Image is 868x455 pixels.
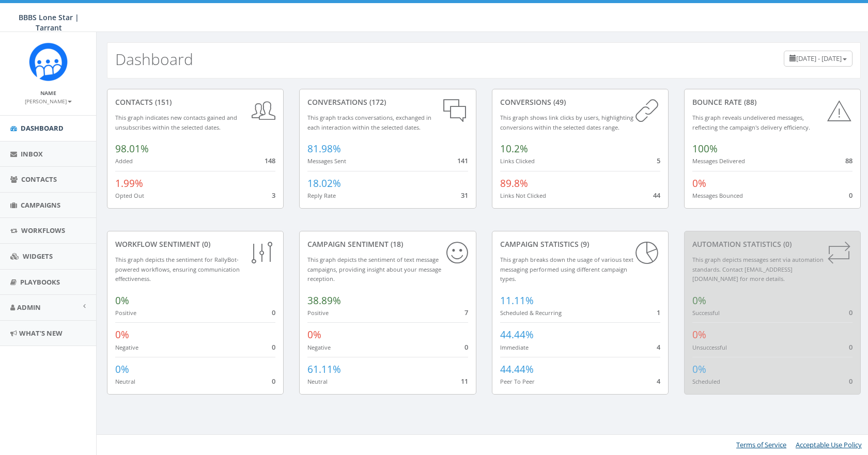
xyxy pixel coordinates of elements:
[21,123,64,133] span: Dashboard
[500,114,633,131] small: This graph shows link clicks by users, highlighting conversions within the selected dates range.
[849,191,853,200] span: 0
[457,156,468,165] span: 141
[21,200,60,210] span: Campaigns
[40,89,56,97] small: Name
[115,157,133,165] small: Added
[23,252,53,261] span: Widgets
[692,343,727,351] small: Unsuccessful
[115,239,275,249] div: Workflow Sentiment
[692,256,824,283] small: This graph depicts messages sent via automation standards. Contact [EMAIL_ADDRESS][DOMAIN_NAME] f...
[19,328,63,338] span: What's New
[272,376,275,386] span: 0
[464,342,468,352] span: 0
[20,277,60,287] span: Playbooks
[25,96,72,105] a: [PERSON_NAME]
[115,363,129,376] span: 0%
[307,97,468,107] div: conversations
[692,309,720,317] small: Successful
[307,256,441,283] small: This graph depicts the sentiment of text message campaigns, providing insight about your message ...
[500,343,529,351] small: Immediate
[464,308,468,317] span: 7
[115,294,129,307] span: 0%
[307,378,328,385] small: Neutral
[500,177,528,190] span: 89.8%
[29,42,68,81] img: Rally_Corp_Icon_1.png
[551,97,566,107] span: (49)
[115,114,237,131] small: This graph indicates new contacts gained and unsubscribes within the selected dates.
[307,142,341,155] span: 81.98%
[500,157,535,165] small: Links Clicked
[307,343,331,351] small: Negative
[307,363,341,376] span: 61.11%
[115,309,136,317] small: Positive
[736,440,786,449] a: Terms of Service
[200,239,210,249] span: (0)
[367,97,386,107] span: (172)
[500,378,535,385] small: Peer To Peer
[17,303,41,312] span: Admin
[115,51,193,68] h2: Dashboard
[389,239,403,249] span: (18)
[115,378,135,385] small: Neutral
[796,440,862,449] a: Acceptable Use Policy
[153,97,172,107] span: (151)
[19,12,79,33] span: BBBS Lone Star | Tarrant
[692,97,853,107] div: Bounce Rate
[692,378,720,385] small: Scheduled
[692,192,743,199] small: Messages Bounced
[500,142,528,155] span: 10.2%
[25,98,72,105] small: [PERSON_NAME]
[461,376,468,386] span: 11
[849,308,853,317] span: 0
[579,239,589,249] span: (9)
[115,343,138,351] small: Negative
[500,363,534,376] span: 44.44%
[115,142,149,155] span: 98.01%
[500,309,562,317] small: Scheduled & Recurring
[21,226,65,235] span: Workflows
[307,239,468,249] div: Campaign Sentiment
[115,256,240,283] small: This graph depicts the sentiment for RallyBot-powered workflows, ensuring communication effective...
[692,177,706,190] span: 0%
[115,328,129,341] span: 0%
[657,342,660,352] span: 4
[307,328,321,341] span: 0%
[272,191,275,200] span: 3
[692,157,745,165] small: Messages Delivered
[272,308,275,317] span: 0
[657,308,660,317] span: 1
[500,294,534,307] span: 11.11%
[307,157,346,165] small: Messages Sent
[692,294,706,307] span: 0%
[500,192,546,199] small: Links Not Clicked
[21,175,57,184] span: Contacts
[500,239,660,249] div: Campaign Statistics
[461,191,468,200] span: 31
[115,192,144,199] small: Opted Out
[115,177,143,190] span: 1.99%
[657,376,660,386] span: 4
[692,328,706,341] span: 0%
[692,114,810,131] small: This graph reveals undelivered messages, reflecting the campaign's delivery efficiency.
[849,376,853,386] span: 0
[307,177,341,190] span: 18.02%
[849,342,853,352] span: 0
[653,191,660,200] span: 44
[265,156,275,165] span: 148
[500,328,534,341] span: 44.44%
[307,309,329,317] small: Positive
[500,97,660,107] div: conversions
[845,156,853,165] span: 88
[692,363,706,376] span: 0%
[307,192,336,199] small: Reply Rate
[21,149,43,159] span: Inbox
[115,97,275,107] div: contacts
[692,142,718,155] span: 100%
[307,294,341,307] span: 38.89%
[500,256,633,283] small: This graph breaks down the usage of various text messaging performed using different campaign types.
[307,114,431,131] small: This graph tracks conversations, exchanged in each interaction within the selected dates.
[272,342,275,352] span: 0
[781,239,792,249] span: (0)
[796,54,842,63] span: [DATE] - [DATE]
[657,156,660,165] span: 5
